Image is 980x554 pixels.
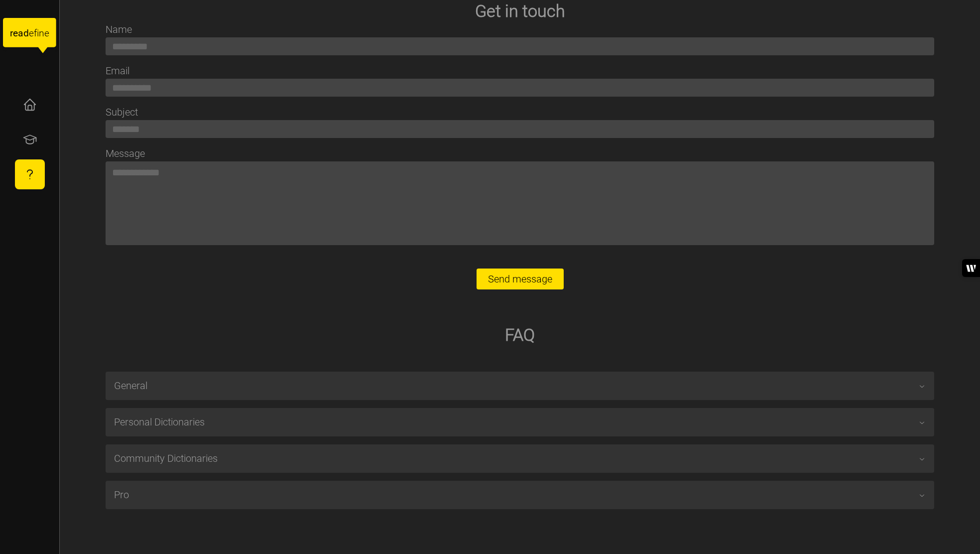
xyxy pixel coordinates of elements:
[106,146,145,161] label: Message
[44,27,49,39] tspan: e
[39,27,45,39] tspan: n
[106,105,138,120] label: Subject
[114,481,918,509] span: Pro
[37,27,39,39] tspan: i
[106,481,933,509] button: Pro
[106,63,129,79] label: Email
[106,445,933,472] button: Community Dictionaries
[106,372,933,400] button: General
[106,409,933,436] button: Personal Dictionaries
[18,27,23,39] tspan: a
[477,269,564,289] button: Send message
[106,324,934,346] h1: FAQ
[34,27,37,39] tspan: f
[106,22,132,37] label: Name
[114,372,918,400] span: General
[114,409,918,436] span: Personal Dictionaries
[29,27,34,39] tspan: e
[488,269,552,289] span: Send message
[23,27,29,39] tspan: d
[13,27,18,39] tspan: e
[3,8,56,62] a: readefine
[114,445,918,472] span: Community Dictionaries
[10,27,13,39] tspan: r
